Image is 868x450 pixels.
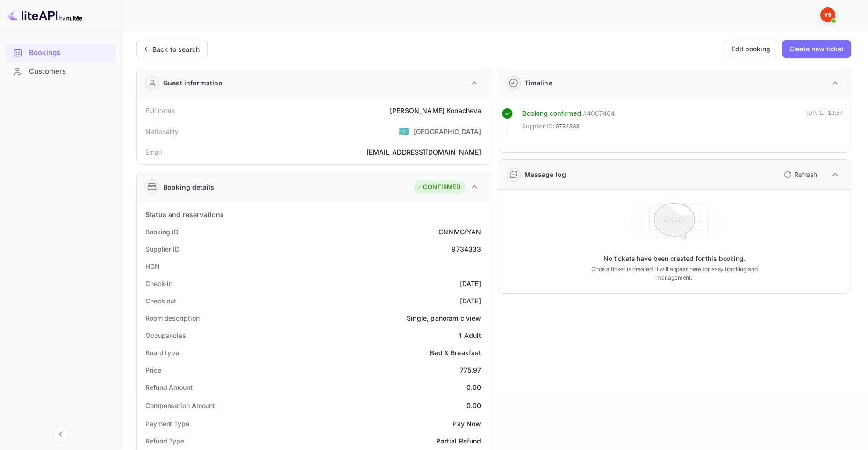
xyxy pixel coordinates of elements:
ya-tr-span: 🇰🇿 [398,126,409,136]
div: [DATE] [460,279,481,288]
ya-tr-span: Status and reservations [145,211,224,218]
ya-tr-span: Room description [145,314,199,322]
ya-tr-span: confirmed [550,109,581,117]
ya-tr-span: Refresh [794,170,817,178]
button: Refresh [778,167,821,182]
div: 9734333 [452,244,481,254]
ya-tr-span: Single, panoramic view [407,314,481,322]
ya-tr-span: Message log [524,170,567,178]
ya-tr-span: Compensation Amount [145,401,215,409]
ya-tr-span: Customers [29,66,66,77]
div: 0.00 [466,382,481,392]
ya-tr-span: 9734333 [555,123,580,130]
button: Collapse navigation [52,426,69,443]
ya-tr-span: Pay Now [452,420,481,428]
ya-tr-span: Create new ticket [789,43,844,55]
ya-tr-span: Booking ID [145,228,179,236]
ya-tr-span: Refund Amount [145,383,193,391]
ya-tr-span: [GEOGRAPHIC_DATA] [414,127,481,135]
div: Bookings [6,44,115,62]
ya-tr-span: Board type [145,349,179,357]
ya-tr-span: Partial Refund [436,437,481,445]
ya-tr-span: Bookings [29,48,60,58]
a: Bookings [6,44,115,61]
ya-tr-span: 1 Adult [459,331,481,339]
ya-tr-span: Bed & Breakfast [430,349,481,357]
div: [DATE] [460,296,481,306]
ya-tr-span: [DATE] 18:57 [806,109,843,116]
ya-tr-span: No tickets have been created for this booking. [603,254,746,263]
ya-tr-span: Payment Type [145,420,189,428]
a: Customers [6,63,115,80]
ya-tr-span: Refund Type [145,437,184,445]
ya-tr-span: Nationality [145,127,179,135]
ya-tr-span: Supplier ID: [522,123,555,130]
img: Yandex Support [820,7,835,22]
button: Edit booking [724,40,778,58]
ya-tr-span: Supplier ID [145,245,179,253]
ya-tr-span: Once a ticket is created, it will appear here for easy tracking and management. [580,265,769,282]
ya-tr-span: CONFIRMED [423,183,460,192]
ya-tr-span: [PERSON_NAME] [390,106,445,114]
div: 0.00 [466,401,481,410]
ya-tr-span: Booking details [163,182,214,192]
div: 775.97 [460,365,481,375]
ya-tr-span: Occupancies [145,331,186,339]
img: LiteAPI logo [7,7,82,22]
ya-tr-span: Guest information [163,78,223,88]
ya-tr-span: Booking [522,109,548,117]
ya-tr-span: Email [145,148,162,156]
ya-tr-span: HCN [145,262,160,270]
ya-tr-span: Konacheva [446,106,481,114]
span: United States [398,123,409,140]
ya-tr-span: Full name [145,106,175,114]
ya-tr-span: Price [145,366,161,374]
button: Create new ticket [782,40,851,58]
ya-tr-span: Check-in [145,280,172,288]
ya-tr-span: [EMAIL_ADDRESS][DOMAIN_NAME] [366,148,481,156]
ya-tr-span: Edit booking [732,43,770,55]
ya-tr-span: Timeline [524,79,552,87]
ya-tr-span: Back to search [152,45,200,53]
ya-tr-span: CNNMGfYAN [438,228,481,236]
div: # 4067464 [583,108,615,119]
ya-tr-span: Check out [145,297,176,305]
div: Customers [6,63,115,81]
